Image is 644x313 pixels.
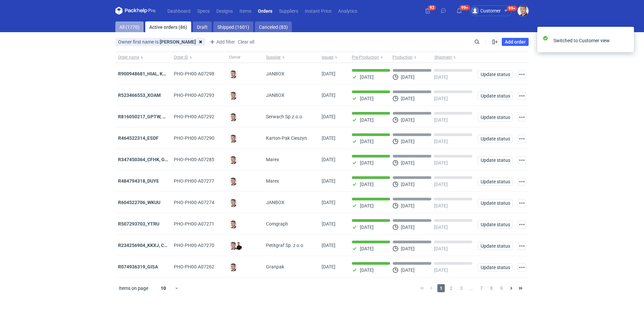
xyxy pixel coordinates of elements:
img: Maciej Sikora [229,70,237,78]
span: Supplier [266,55,281,60]
a: R816050217_GPTW, RYGK' [118,114,175,119]
button: Add filter [208,38,235,46]
span: Update status [481,72,509,77]
strong: R347450364_CFHK, GKSJ [118,157,173,162]
p: [DATE] [360,117,374,123]
span: PHO-PH00-A07274 [174,200,214,205]
button: Actions [518,199,526,207]
span: PHO-PH00-A07298 [174,71,214,76]
div: Marex [263,170,319,192]
span: Update status [481,136,509,141]
div: JANBOX [263,63,319,84]
div: Serwach Sp.z.o.o [263,106,319,127]
span: Order ID [174,55,188,60]
p: [DATE] [401,182,415,187]
img: Maciej Sikora [518,5,529,16]
img: Maciej Sikora [229,135,237,143]
p: [DATE] [360,139,374,144]
span: Marex [266,178,279,184]
span: Update status [481,115,509,120]
span: Issued [322,55,333,60]
a: R464522314_ESDF [118,135,159,141]
button: Shipment [433,52,475,63]
span: 23/09/2025 [322,243,335,248]
p: [DATE] [401,96,415,101]
a: Canceled (83) [255,21,292,32]
span: 29/09/2025 [322,71,335,76]
a: R604522706_WKUU [118,200,160,205]
p: [DATE] [360,74,374,80]
span: 8 [488,284,495,292]
span: Production [392,55,413,60]
span: 23/09/2025 [322,221,335,227]
p: [DATE] [434,74,448,80]
input: Search [473,38,494,46]
span: Owner [229,55,240,60]
button: Owner first name Is [PERSON_NAME] [115,38,196,46]
p: [DATE] [434,182,448,187]
button: Supplier [263,52,319,63]
p: [DATE] [360,96,374,101]
button: Update status [478,221,513,229]
a: Specs [194,7,213,15]
span: 7 [478,284,485,292]
span: JANBOX [266,92,284,99]
span: Items on page [119,285,148,292]
button: Actions [518,92,526,100]
span: Pre-Production [352,55,379,60]
button: Actions [518,263,526,271]
p: [DATE] [401,139,415,144]
span: Update status [481,158,509,163]
p: [DATE] [434,267,448,273]
button: Order name [115,52,171,63]
a: R074936319_GISA [118,264,158,269]
span: 26/09/2025 [322,114,335,119]
span: PHO-PH00-A07293 [174,92,214,98]
button: Issued [319,52,349,63]
button: close [624,37,629,44]
button: Update status [478,113,513,121]
span: PHO-PH00-A07292 [174,114,214,119]
strong: [PERSON_NAME] [160,39,196,45]
div: JANBOX [263,84,319,106]
span: Granpak [266,263,284,270]
img: Tomasz Kubiak [235,242,243,250]
span: PHO-PH00-A07290 [174,135,214,141]
a: R484794318_DUYE [118,178,159,184]
button: Update status [478,242,513,250]
p: [DATE] [360,225,374,230]
img: Maciej Sikora [229,92,237,100]
button: Production [391,52,433,63]
div: JANBOX [263,192,319,213]
img: Maciej Sikora [229,242,237,250]
p: [DATE] [360,246,374,251]
span: Update status [481,265,509,270]
p: [DATE] [401,225,415,230]
div: 99+ [508,6,516,11]
button: Update status [478,178,513,186]
p: [DATE] [434,117,448,123]
div: Switched to Customer view [553,37,624,44]
div: Petitgraf Sp. z o.o [263,235,319,256]
span: Update status [481,222,509,227]
p: [DATE] [360,160,374,166]
div: Comgraph [263,213,319,235]
span: Marex [266,156,279,163]
p: [DATE] [434,225,448,230]
img: Maciej Sikora [229,221,237,229]
span: 24/09/2025 [322,200,335,205]
span: PHO-PH00-A07285 [174,157,214,162]
a: R523466553_XOAM [118,92,161,98]
p: [DATE] [434,203,448,208]
p: [DATE] [360,267,374,273]
span: Order name [118,55,139,60]
img: Maciej Sikora [229,113,237,121]
button: 99+ [454,5,465,16]
p: [DATE] [434,160,448,166]
button: Pre-Production [349,52,391,63]
p: [DATE] [401,246,415,251]
span: 22/09/2025 [322,264,335,269]
span: Update status [481,93,509,98]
